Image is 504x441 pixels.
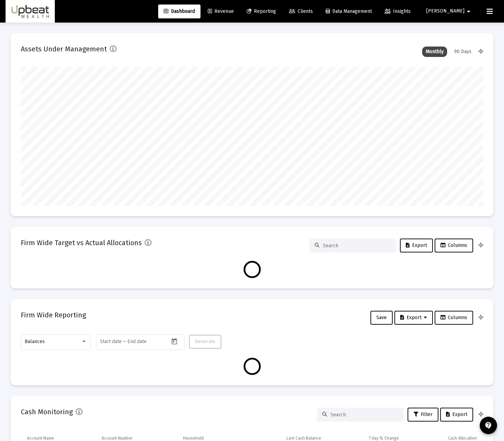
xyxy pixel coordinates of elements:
span: Columns [441,242,467,248]
div: 90 Days [451,47,475,57]
div: 7 day % Change [369,435,399,441]
button: Export [440,408,473,422]
button: Columns [435,239,473,252]
div: Monthly [422,47,447,57]
button: Open calendar [169,336,179,346]
span: Export [446,411,467,417]
div: Cash Allocation [448,435,477,441]
button: Export [400,239,433,252]
span: Revenue [208,8,234,14]
span: Export [400,315,427,321]
h2: Assets Under Management [21,43,107,55]
h2: Firm Wide Reporting [21,309,86,321]
button: Save [370,311,393,325]
span: Columns [441,315,467,321]
span: [PERSON_NAME] [426,8,464,14]
div: Last Cash Balance [287,435,321,441]
a: Clients [283,5,318,18]
input: Start date [100,339,122,344]
button: [PERSON_NAME] [418,4,481,18]
span: Data Management [326,8,372,14]
span: – [123,339,126,344]
button: Generate [189,335,221,349]
a: Insights [379,5,416,18]
span: Balances [25,339,45,344]
span: Save [376,315,387,321]
mat-icon: contact_support [484,421,493,430]
input: End date [127,339,161,344]
a: Revenue [202,5,239,18]
input: Search [331,412,399,418]
span: Export [406,242,427,248]
div: Account Name [27,435,54,441]
button: Export [394,311,433,325]
a: Data Management [320,5,377,18]
span: Insights [385,8,411,14]
button: Columns [435,311,473,325]
span: Reporting [247,8,276,14]
h2: Firm Wide Target vs Actual Allocations [21,237,142,248]
button: Filter [408,408,438,422]
input: Search [323,243,391,249]
span: Clients [289,8,313,14]
h2: Cash Monitoring [21,406,73,417]
mat-icon: arrow_drop_down [464,5,473,18]
span: Generate [195,339,215,344]
div: Household [183,435,204,441]
img: Dashboard [11,5,50,18]
a: Dashboard [158,5,200,18]
a: Reporting [241,5,282,18]
div: Account Number [102,435,133,441]
span: Filter [413,411,433,417]
span: Dashboard [164,8,195,14]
